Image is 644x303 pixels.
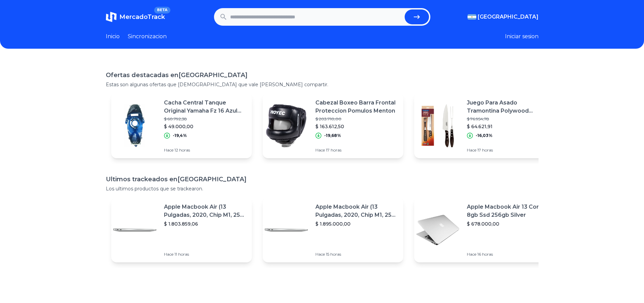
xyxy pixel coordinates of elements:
[106,70,539,80] h1: Ofertas destacadas en [GEOGRAPHIC_DATA]
[467,220,549,227] p: $ 678.000,00
[263,206,310,254] img: Featured image
[468,13,539,21] button: [GEOGRAPHIC_DATA]
[467,116,549,122] p: $ 76.954,78
[106,81,539,88] p: Estas son algunas ofertas que [DEMOGRAPHIC_DATA] que vale [PERSON_NAME] compartir.
[263,93,403,158] a: Featured imageCabezal Boxeo Barra Frontal Proteccion Pomulos Menton$ 203.710,00$ 163.612,50-19,68...
[106,174,539,184] h1: Ultimos trackeados en [GEOGRAPHIC_DATA]
[505,32,539,41] button: Iniciar sesion
[467,147,549,153] p: Hace 17 horas
[324,133,341,138] p: -19,68%
[468,14,476,20] img: Argentina
[111,102,159,149] img: Featured image
[173,133,187,138] p: -19,4%
[106,185,539,192] p: Los ultimos productos que se trackearon.
[467,99,549,115] p: Juego Para Asado Tramontina Polywood [PERSON_NAME] Cocina Kuchen
[476,133,493,138] p: -16,03%
[315,147,398,153] p: Hace 17 horas
[315,220,398,227] p: $ 1.895.000,00
[263,197,403,262] a: Featured imageApple Macbook Air (13 Pulgadas, 2020, Chip M1, 256 Gb De Ssd, 8 Gb De Ram) - Plata$...
[164,99,246,115] p: Cacha Central Tanque Original Yamaha Fz 16 Azul Motomaxx
[119,13,165,21] span: MercadoTrack
[478,13,539,21] span: [GEOGRAPHIC_DATA]
[106,11,117,22] img: MercadoTrack
[106,32,120,41] a: Inicio
[111,206,159,254] img: Featured image
[154,7,170,14] span: BETA
[164,123,246,130] p: $ 49.000,00
[164,147,246,153] p: Hace 12 horas
[315,116,398,122] p: $ 203.710,00
[164,220,246,227] p: $ 1.803.859,06
[111,197,252,262] a: Featured imageApple Macbook Air (13 Pulgadas, 2020, Chip M1, 256 Gb De Ssd, 8 Gb De Ram) - Plata$...
[164,116,246,122] p: $ 60.792,38
[106,11,165,22] a: MercadoTrackBETA
[315,203,398,219] p: Apple Macbook Air (13 Pulgadas, 2020, Chip M1, 256 Gb De Ssd, 8 Gb De Ram) - Plata
[414,197,555,262] a: Featured imageApple Macbook Air 13 Core I5 8gb Ssd 256gb Silver$ 678.000,00Hace 16 horas
[315,123,398,130] p: $ 163.612,50
[414,93,555,158] a: Featured imageJuego Para Asado Tramontina Polywood [PERSON_NAME] Cocina Kuchen$ 76.954,78$ 64.621...
[467,123,549,130] p: $ 64.621,91
[111,93,252,158] a: Featured imageCacha Central Tanque Original Yamaha Fz 16 Azul Motomaxx$ 60.792,38$ 49.000,00-19,4...
[315,252,398,257] p: Hace 15 horas
[315,99,398,115] p: Cabezal Boxeo Barra Frontal Proteccion Pomulos Menton
[164,203,246,219] p: Apple Macbook Air (13 Pulgadas, 2020, Chip M1, 256 Gb De Ssd, 8 Gb De Ram) - Plata
[414,206,461,254] img: Featured image
[414,102,461,149] img: Featured image
[263,102,310,149] img: Featured image
[128,32,167,41] a: Sincronizacion
[467,252,549,257] p: Hace 16 horas
[467,203,549,219] p: Apple Macbook Air 13 Core I5 8gb Ssd 256gb Silver
[164,252,246,257] p: Hace 11 horas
